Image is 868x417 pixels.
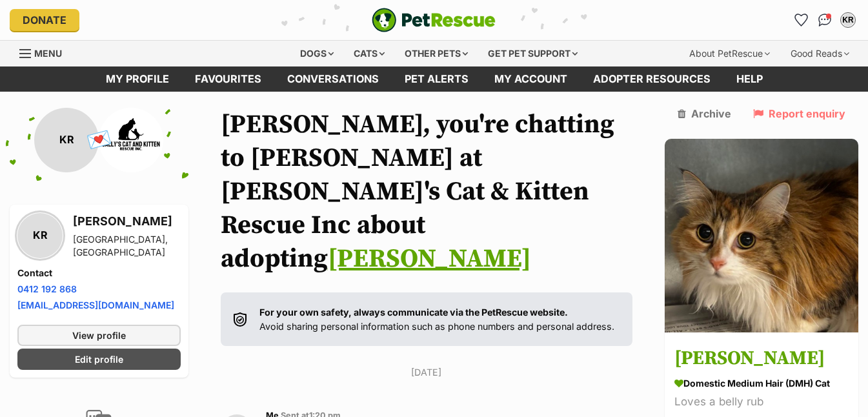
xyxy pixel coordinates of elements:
a: My profile [93,66,182,92]
strong: For your own safety, always communicate via the PetRescue website. [259,307,568,318]
h3: [PERSON_NAME] [73,212,181,230]
a: Favourites [791,10,812,30]
div: [GEOGRAPHIC_DATA], [GEOGRAPHIC_DATA] [73,233,181,259]
ul: Account quick links [791,10,858,30]
a: [EMAIL_ADDRESS][DOMAIN_NAME] [17,300,174,310]
a: [PERSON_NAME] [328,243,531,275]
a: Report enquiry [753,108,845,119]
a: Pet alerts [392,66,481,92]
div: Other pets [396,41,477,66]
div: KR [842,14,854,26]
img: Sally's Cat & Kitten Rescue Inc profile pic [99,108,163,172]
div: Dogs [291,41,343,66]
a: Edit profile [17,349,181,370]
a: PetRescue [372,8,496,32]
span: Menu [34,48,62,59]
a: 0412 192 868 [17,283,77,294]
div: About PetRescue [680,41,779,66]
a: conversations [274,66,392,92]
span: Edit profile [75,352,123,366]
a: Help [723,66,776,92]
div: Domestic Medium Hair (DMH) Cat [674,376,849,390]
div: Get pet support [479,41,587,66]
a: View profile [17,325,181,346]
div: Cats [345,41,394,66]
span: 💌 [85,126,114,154]
img: chat-41dd97257d64d25036548639549fe6c8038ab92f7586957e7f3b1b290dea8141.svg [818,14,832,26]
div: KR [17,213,63,258]
button: My account [838,10,858,30]
img: Minnie [665,139,858,332]
a: Archive [678,108,731,119]
a: Favourites [182,66,274,92]
h4: Contact [17,267,181,280]
p: Avoid sharing personal information such as phone numbers and personal address. [259,305,614,333]
a: Conversations [814,10,835,30]
a: Menu [19,41,71,64]
span: View profile [72,329,126,342]
div: KR [34,108,99,172]
div: Loves a belly rub [674,393,849,411]
h3: [PERSON_NAME] [674,344,849,373]
p: [DATE] [221,365,632,379]
a: Adopter resources [580,66,723,92]
img: logo-e224e6f780fb5917bec1dbf3a21bbac754714ae5b6737aabdf751b685950b380.svg [372,8,496,32]
a: My account [481,66,580,92]
div: Good Reads [782,41,858,66]
a: Donate [10,9,79,31]
h1: [PERSON_NAME], you're chatting to [PERSON_NAME] at [PERSON_NAME]'s Cat & Kitten Rescue Inc about ... [221,108,632,276]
